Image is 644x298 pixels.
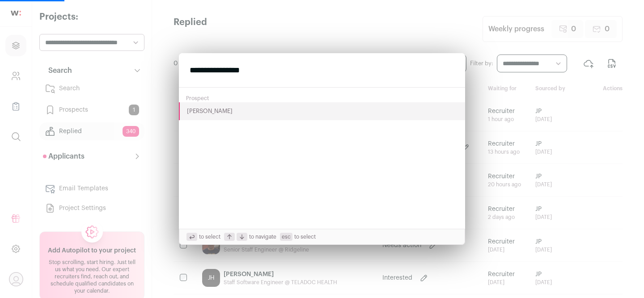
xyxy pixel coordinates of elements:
[280,233,292,241] span: esc
[280,233,316,241] span: to select
[186,233,220,241] span: to select
[179,91,465,102] div: Prospect
[224,233,276,241] span: to navigate
[179,102,465,120] button: [PERSON_NAME]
